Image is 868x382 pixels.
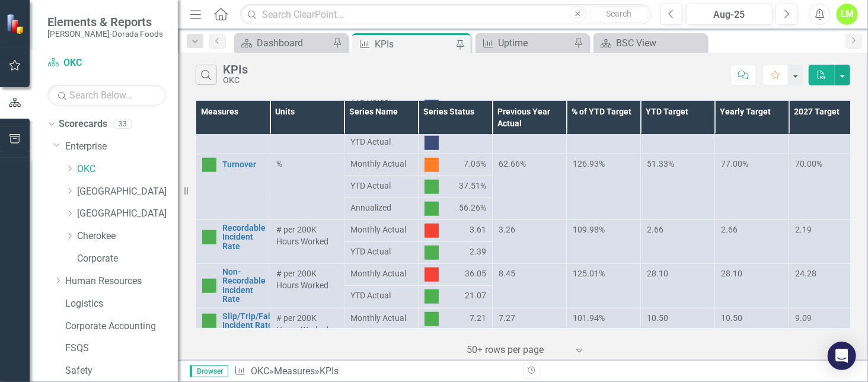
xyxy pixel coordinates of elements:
[795,159,822,168] span: 70.00%
[721,313,742,323] span: 10.50
[425,268,439,282] img: Below Plan
[375,37,453,52] div: KPIs
[647,159,674,168] span: 51.33%
[721,159,748,168] span: 77.00%
[350,136,412,148] span: YTD Actual
[276,225,328,246] span: # per 200K Hours Worked
[478,36,571,50] a: Uptime
[647,225,663,234] span: 2.66
[65,342,178,355] a: FSQS
[350,202,412,214] span: Annualized
[465,268,486,282] span: 36.05
[837,4,858,25] button: LM
[616,36,704,50] div: BSC View
[77,207,178,221] a: [GEOGRAPHIC_DATA]
[320,365,339,377] div: KPIs
[690,8,768,22] div: Aug-25
[425,246,439,260] img: Above Target
[350,246,412,257] span: YTD Actual
[350,268,412,279] span: Monthly Actual
[721,225,738,234] span: 2.66
[573,225,605,234] span: 109.98%
[459,180,486,194] span: 37.51%
[499,159,526,168] span: 62.66%
[350,312,412,324] span: Monthly Actual
[222,312,273,330] a: Slip/Trip/Fall Incident Rate
[223,63,248,76] div: KPIs
[350,158,412,170] span: Monthly Actual
[350,180,412,192] span: YTD Actual
[47,56,166,70] a: OKC
[606,9,631,18] span: Search
[113,119,132,129] div: 33
[47,15,163,29] span: Elements & Reports
[470,312,486,326] span: 7.21
[276,159,282,168] span: %
[65,364,178,378] a: Safety
[465,289,486,304] span: 21.07
[65,140,178,154] a: Enterprise
[202,230,216,244] img: Above Target
[499,269,515,278] span: 8.45
[77,163,178,176] a: OKC
[425,180,439,194] img: Above Target
[202,314,216,328] img: Above Target
[274,365,315,377] a: Measures
[425,202,439,216] img: Above Target
[795,269,816,278] span: 24.28
[573,269,605,278] span: 125.01%
[276,313,328,335] span: # per 200K Hours Worked
[251,365,269,377] a: OKC
[350,224,412,235] span: Monthly Actual
[459,202,486,216] span: 56.26%
[499,313,515,323] span: 7.27
[65,320,178,333] a: Corporate Accounting
[234,365,514,378] div: » »
[425,312,439,326] img: Above Target
[77,252,178,266] a: Corporate
[721,269,742,278] span: 28.10
[425,136,439,150] img: No Information
[222,160,264,169] a: Turnover
[47,29,163,39] small: [PERSON_NAME]-Dorada Foods
[589,6,649,23] button: Search
[499,225,515,234] span: 3.26
[240,4,652,25] input: Search ClearPoint...
[237,36,330,50] a: Dashboard
[223,76,248,85] div: OKC
[202,279,216,293] img: Above Target
[828,342,856,370] div: Open Intercom Messenger
[202,158,216,172] img: Above Target
[470,224,486,238] span: 3.61
[470,246,486,260] span: 2.39
[5,12,27,34] img: ClearPoint Strategy
[59,117,107,131] a: Scorecards
[647,269,668,278] span: 28.10
[190,365,228,377] span: Browser
[573,159,605,168] span: 126.93%
[222,268,266,304] a: Non-Recordable Incident Rate
[77,230,178,243] a: Cherokee
[647,313,668,323] span: 10.50
[464,158,486,172] span: 7.05%
[47,85,166,106] input: Search Below...
[276,269,328,290] span: # per 200K Hours Worked
[350,289,412,301] span: YTD Actual
[65,297,178,311] a: Logistics
[77,185,178,199] a: [GEOGRAPHIC_DATA]
[795,313,812,323] span: 9.09
[425,289,439,304] img: Above Target
[573,313,605,323] span: 101.94%
[222,224,266,251] a: Recordable Incident Rate
[686,4,773,25] button: Aug-25
[498,36,571,50] div: Uptime
[425,224,439,238] img: Below Plan
[425,158,439,172] img: Warning
[257,36,330,50] div: Dashboard
[795,225,812,234] span: 2.19
[65,275,178,288] a: Human Resources
[596,36,704,50] a: BSC View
